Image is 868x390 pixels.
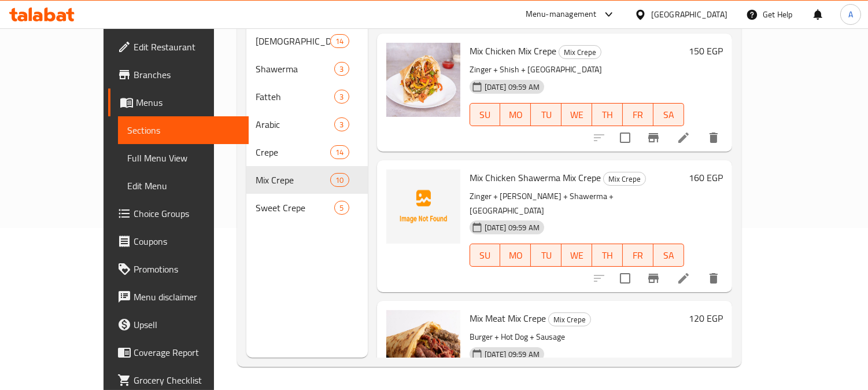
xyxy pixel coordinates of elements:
button: WE [562,103,592,126]
button: SU [470,103,501,126]
div: [DEMOGRAPHIC_DATA]14 [246,27,368,55]
div: Mix Crepe [603,172,646,186]
span: 3 [335,64,348,75]
span: MO [505,247,526,264]
a: Edit Menu [118,172,249,200]
h6: 160 EGP [689,170,723,186]
div: Crepe14 [246,138,368,166]
span: Shawerma [256,62,335,76]
span: FR [627,247,649,264]
span: Select to update [613,266,637,290]
a: Edit menu item [677,271,690,285]
span: 14 [331,36,348,47]
a: Menus [108,89,249,116]
img: Mix Meat Mix Crepe [386,310,460,384]
button: WE [562,244,592,267]
span: Coupons [134,234,239,248]
span: SU [475,247,496,264]
span: Branches [134,68,239,82]
span: Crepe [256,145,331,159]
span: TH [597,106,618,123]
div: Mix Crepe [559,45,601,59]
button: Branch-specific-item [640,124,667,152]
span: TU [535,106,557,123]
div: items [334,90,349,104]
span: [DATE] 09:59 AM [480,349,544,360]
span: Menu disclaimer [134,290,239,304]
a: Coverage Report [108,339,249,366]
button: TU [531,244,562,267]
span: Arabic [256,117,335,131]
a: Coupons [108,227,249,255]
span: Promotions [134,262,239,276]
button: Branch-specific-item [640,264,667,292]
span: A [848,8,853,21]
span: TU [535,247,557,264]
a: Upsell [108,311,249,339]
a: Sections [118,116,249,144]
span: Upsell [134,318,239,332]
span: Sections [127,123,239,137]
span: TH [597,247,618,264]
div: Mix Crepe10 [246,166,368,194]
div: Sweet Crepe5 [246,194,368,222]
button: delete [700,264,727,292]
button: MO [500,244,531,267]
button: SA [653,103,684,126]
div: items [334,117,349,131]
a: Branches [108,61,249,89]
span: SA [658,106,679,123]
div: Fatteh3 [246,83,368,111]
span: 3 [335,119,348,130]
span: 10 [331,175,348,186]
span: [DATE] 09:59 AM [480,222,544,233]
span: 14 [331,147,348,158]
span: [DATE] 09:59 AM [480,82,544,93]
span: Choice Groups [134,207,239,220]
button: TU [531,103,562,126]
span: Full Menu View [127,151,239,165]
a: Promotions [108,255,249,283]
span: WE [566,106,588,123]
a: Edit Restaurant [108,33,249,61]
div: Menu-management [526,8,597,21]
span: Edit Menu [127,179,239,193]
span: Grocery Checklist [134,373,239,387]
span: SA [658,247,679,264]
h6: 120 EGP [689,310,723,326]
button: FR [623,103,653,126]
span: Mix Crepe [256,173,331,187]
span: Mix Chicken Mix Crepe [470,42,556,60]
span: Menus [136,95,239,109]
a: Menu disclaimer [108,283,249,311]
img: Mix Chicken Shawerma Mix Crepe [386,170,460,244]
span: 3 [335,91,348,102]
span: Select to update [613,126,637,150]
span: MO [505,106,526,123]
span: Fatteh [256,90,335,104]
h6: 150 EGP [689,43,723,59]
div: [GEOGRAPHIC_DATA] [651,8,727,21]
span: Mix Chicken Shawerma Mix Crepe [470,169,601,186]
button: SU [470,244,501,267]
span: FR [627,106,649,123]
p: Burger + Hot Dog + Sausage [470,330,684,344]
p: Zinger + [PERSON_NAME] + Shawerma + [GEOGRAPHIC_DATA] [470,189,684,218]
a: Choice Groups [108,200,249,227]
span: [DEMOGRAPHIC_DATA] [256,34,331,48]
span: Sweet Crepe [256,201,335,215]
button: SA [653,244,684,267]
span: Mix Crepe [604,172,645,186]
button: TH [592,103,623,126]
div: Arabic3 [246,111,368,138]
img: Mix Chicken Mix Crepe [386,43,460,117]
div: Mix Crepe [548,312,591,326]
button: delete [700,124,727,152]
p: Zinger + Shish + [GEOGRAPHIC_DATA] [470,62,684,77]
div: items [334,201,349,215]
a: Full Menu View [118,144,249,172]
button: TH [592,244,623,267]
